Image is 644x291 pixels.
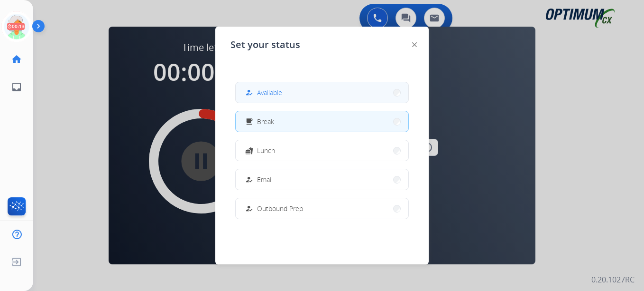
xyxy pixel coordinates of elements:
button: Available [236,82,408,103]
mat-icon: how_to_reg [245,175,253,184]
span: Break [257,116,274,126]
span: Outbound Prep [257,204,303,213]
span: Available [257,87,282,97]
button: Break [236,111,408,132]
img: close-button [412,42,417,47]
mat-icon: how_to_reg [245,204,253,213]
mat-icon: how_to_reg [245,88,253,97]
button: Lunch [236,140,408,161]
span: Email [257,175,273,184]
p: 0.20.1027RC [591,274,635,285]
mat-icon: inbox [11,81,22,93]
mat-icon: free_breakfast [245,117,253,126]
span: Lunch [257,145,275,155]
span: Set your status [230,38,300,51]
mat-icon: fastfood [245,146,253,155]
mat-icon: home [11,54,22,65]
button: Email [236,169,408,190]
button: Outbound Prep [236,198,408,219]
